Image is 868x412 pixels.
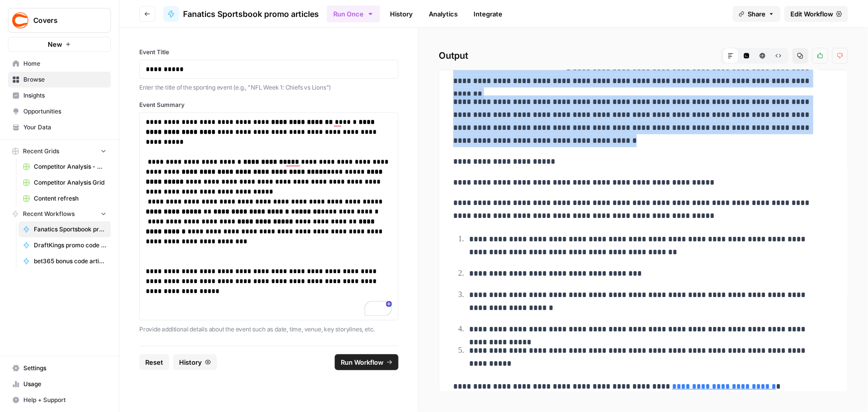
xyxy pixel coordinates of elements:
[163,6,319,22] a: Fanatics Sportsbook promo articles
[139,354,169,370] button: Reset
[8,72,111,88] a: Browse
[18,221,111,237] a: Fanatics Sportsbook promo articles
[423,6,464,22] a: Analytics
[139,101,398,109] label: Event Summary
[439,48,848,64] h2: Output
[173,354,217,370] button: History
[23,209,75,218] span: Recent Workflows
[23,380,106,389] span: Usage
[335,354,398,370] button: Run Workflow
[23,91,106,100] span: Insights
[11,11,29,29] img: Covers Logo
[468,6,508,22] a: Integrate
[384,6,419,22] a: History
[327,5,380,22] button: Run Once
[8,119,111,135] a: Your Data
[146,117,392,316] div: To enrich screen reader interactions, please activate Accessibility in Grammarly extension settings
[34,225,106,234] span: Fanatics Sportsbook promo articles
[8,392,111,408] button: Help + Support
[8,88,111,103] a: Insights
[784,6,848,22] a: Edit Workflow
[23,107,106,116] span: Opportunities
[23,75,106,84] span: Browse
[8,37,111,52] button: New
[145,357,163,367] span: Reset
[23,147,59,156] span: Recent Grids
[748,9,766,19] span: Share
[139,48,398,57] label: Event Title
[8,206,111,221] button: Recent Workflows
[790,9,833,19] span: Edit Workflow
[183,8,319,20] span: Fanatics Sportsbook promo articles
[48,39,62,49] span: New
[18,175,111,191] a: Competitor Analysis Grid
[179,357,202,367] span: History
[34,194,106,203] span: Content refresh
[18,237,111,253] a: DraftKings promo code articles
[8,144,111,159] button: Recent Grids
[34,241,106,250] span: DraftKings promo code articles
[18,253,111,269] a: bet365 bonus code articles
[23,396,106,405] span: Help + Support
[18,159,111,175] a: Competitor Analysis - URL Specific Grid
[8,56,111,72] a: Home
[139,83,398,93] p: Enter the title of the sporting event (e.g., "NFL Week 1: Chiefs vs Lions")
[23,123,106,132] span: Your Data
[8,360,111,376] a: Settings
[34,257,106,266] span: bet365 bonus code articles
[341,357,384,367] span: Run Workflow
[23,364,106,373] span: Settings
[23,59,106,68] span: Home
[18,191,111,206] a: Content refresh
[33,15,94,25] span: Covers
[8,376,111,392] a: Usage
[8,8,111,33] button: Workspace: Covers
[733,6,780,22] button: Share
[139,324,398,334] p: Provide additional details about the event such as date, time, venue, key storylines, etc.
[34,178,106,187] span: Competitor Analysis Grid
[8,103,111,119] a: Opportunities
[34,162,106,171] span: Competitor Analysis - URL Specific Grid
